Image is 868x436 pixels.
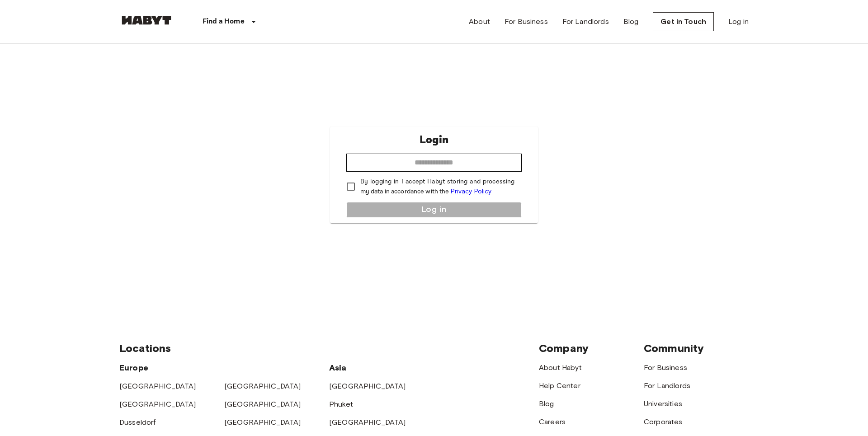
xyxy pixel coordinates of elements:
a: Blog [539,399,554,408]
a: [GEOGRAPHIC_DATA] [224,400,301,408]
a: About Habyt [539,363,582,372]
a: Log in [728,16,749,27]
span: Asia [329,363,347,373]
a: [GEOGRAPHIC_DATA] [224,418,301,427]
a: Dusseldorf [119,418,156,427]
a: Phuket [329,400,353,408]
span: Locations [119,342,171,355]
a: [GEOGRAPHIC_DATA] [224,382,301,390]
a: For Business [505,16,548,27]
a: Corporates [644,417,683,426]
a: [GEOGRAPHIC_DATA] [119,400,196,408]
a: Get in Touch [653,12,714,31]
a: Blog [623,16,639,27]
p: Find a Home [203,16,245,27]
a: For Landlords [562,16,609,27]
a: For Business [644,363,687,372]
span: Company [539,342,589,355]
p: Login [420,132,448,148]
p: By logging in I accept Habyt storing and processing my data in accordance with the [360,177,515,197]
a: [GEOGRAPHIC_DATA] [329,418,406,427]
a: Universities [644,399,682,408]
a: About [469,16,490,27]
a: Careers [539,417,566,426]
img: Habyt [119,16,174,25]
a: [GEOGRAPHIC_DATA] [119,382,196,390]
a: For Landlords [644,381,690,390]
a: Help Center [539,381,580,390]
a: [GEOGRAPHIC_DATA] [329,382,406,390]
span: Community [644,342,704,355]
span: Europe [119,363,148,373]
a: Privacy Policy [451,188,492,195]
